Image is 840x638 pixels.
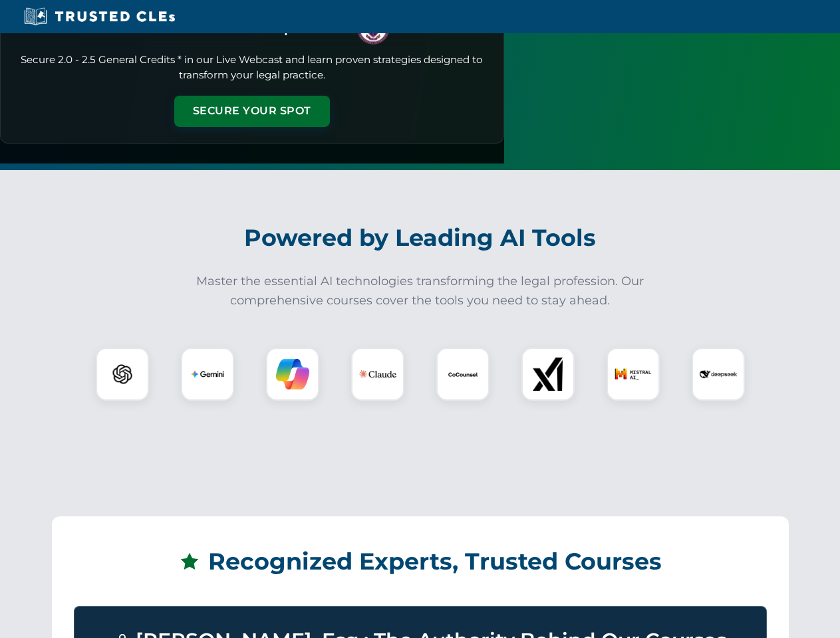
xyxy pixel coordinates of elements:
div: Copilot [266,348,319,401]
h2: Recognized Experts, Trusted Courses [74,538,767,585]
p: Master the essential AI technologies transforming the legal profession. Our comprehensive courses... [188,272,653,310]
img: xAI Logo [531,358,565,391]
img: ChatGPT Logo [103,355,142,393]
h2: Powered by Leading AI Tools [52,215,789,261]
div: Claude [351,348,404,401]
div: xAI [521,348,575,401]
div: ChatGPT [96,348,149,401]
div: DeepSeek [692,348,745,401]
img: Gemini Logo [191,358,224,391]
img: Copilot Logo [276,358,309,391]
div: Gemini [181,348,234,401]
img: DeepSeek Logo [700,356,737,393]
p: Secure 2.0 - 2.5 General Credits * in our Live Webcast and learn proven strategies designed to tr... [17,53,488,83]
img: Claude Logo [359,356,396,393]
div: Mistral AI [607,348,660,401]
img: CoCounsel Logo [446,358,480,391]
img: Trusted CLEs [20,7,179,27]
button: Secure Your Spot [174,96,330,126]
div: CoCounsel [436,348,490,401]
img: Mistral AI Logo [615,356,652,393]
